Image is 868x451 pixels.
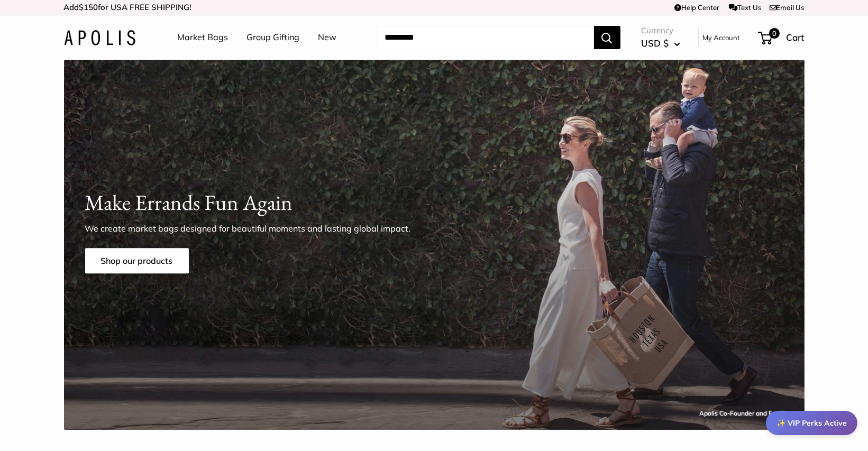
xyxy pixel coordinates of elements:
img: Apolis [64,30,135,45]
h1: Make Errands Fun Again [85,187,783,218]
button: USD $ [642,35,680,52]
a: Email Us [770,3,805,12]
button: Search [594,26,620,49]
a: Group Gifting [247,30,300,45]
span: USD $ [642,38,669,49]
span: 0 [769,28,779,39]
div: Apolis Co-Founder and Family [700,408,789,419]
span: $150 [79,2,98,12]
input: Search... [377,26,594,49]
a: 0 Cart [759,29,805,46]
a: New [318,30,337,45]
a: Market Bags [178,30,229,45]
span: Currency [642,23,680,38]
span: Cart [787,32,805,43]
a: Shop our products [85,248,189,273]
a: Text Us [729,3,761,12]
a: My Account [703,31,741,44]
div: ✨ VIP Perks Active [766,411,857,435]
p: We create market bags designed for beautiful moments and lasting global impact. [85,222,429,235]
a: Help Center [674,3,719,12]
